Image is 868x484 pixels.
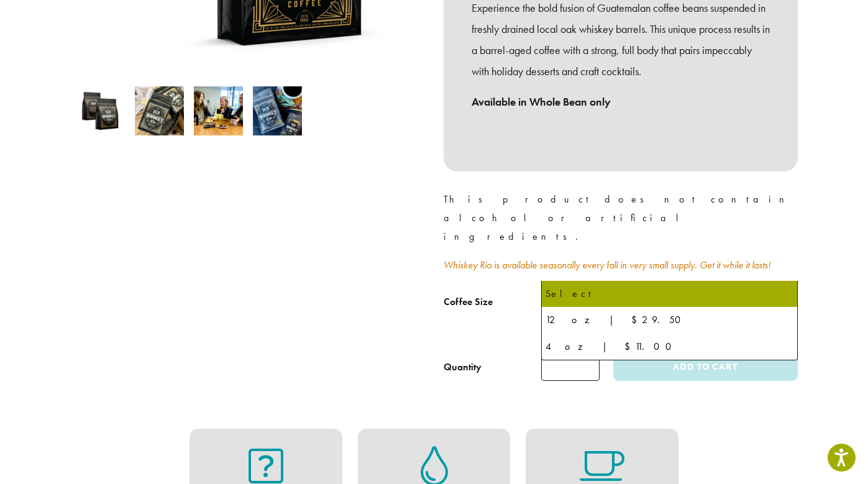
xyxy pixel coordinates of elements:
img: Whiskey Rio [76,86,125,135]
input: Product quantity [541,353,600,381]
button: Add to cart [613,353,797,381]
div: Quantity [444,360,482,375]
div: 4 oz | $11.00 [546,337,793,356]
img: Whiskey Rio - Image 4 [253,86,302,135]
strong: Available in Whole Bean only [472,94,611,109]
img: Whiskey Rio - Image 3 [194,86,243,135]
li: Select [542,281,797,307]
img: Whiskey Rio - Image 2 [135,86,184,135]
a: Whiskey Rio is available seasonally every fall in very small supply. Get it while it lasts! [444,258,771,272]
label: Coffee Size [444,293,541,311]
div: 12 oz | $29.50 [546,311,793,329]
p: This product does not contain alcohol or artificial ingredients. [444,190,798,246]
